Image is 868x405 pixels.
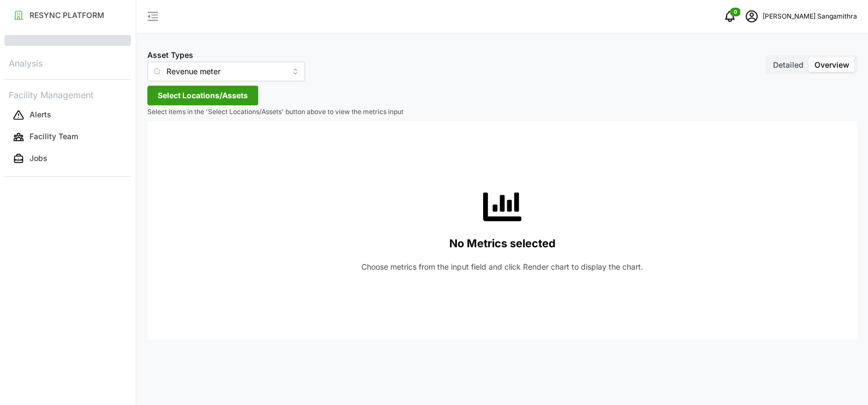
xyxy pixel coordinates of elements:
span: Detailed [773,60,804,69]
p: Analysis [4,55,131,70]
span: Overview [815,60,849,69]
button: RESYNC PLATFORM [4,5,131,25]
p: Choose metrics from the input field and click Render chart to display the chart. [361,261,643,272]
button: notifications [719,5,741,27]
a: RESYNC PLATFORM [4,4,131,26]
p: Facility Team [29,131,78,142]
button: Facility Team [4,127,131,147]
p: No Metrics selected [449,235,556,253]
p: RESYNC PLATFORM [29,10,104,21]
p: [PERSON_NAME] Sangamithra [763,11,857,22]
a: Facility Team [4,126,131,148]
a: Alerts [4,104,131,126]
span: Select Locations/Assets [158,86,248,105]
label: Asset Types [147,49,193,61]
p: Alerts [29,109,51,120]
button: schedule [741,5,763,27]
button: Alerts [4,105,131,125]
p: Select items in the 'Select Locations/Assets' button above to view the metrics input [147,108,857,117]
p: Facility Management [4,86,131,102]
button: Select Locations/Assets [147,86,258,105]
p: Jobs [29,153,47,164]
a: Jobs [4,148,131,170]
span: 0 [734,8,737,16]
button: Jobs [4,149,131,169]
